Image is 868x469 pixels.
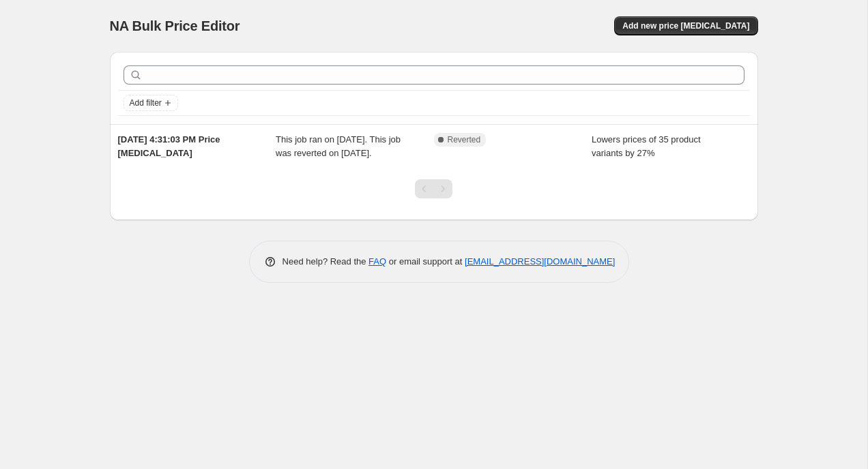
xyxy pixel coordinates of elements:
span: NA Bulk Price Editor [110,18,240,33]
span: Lowers prices of 35 product variants by 27% [592,134,701,158]
button: Add filter [124,95,178,111]
span: Need help? Read the [283,256,369,267]
span: This job ran on [DATE]. This job was reverted on [DATE]. [276,134,401,158]
a: FAQ [368,256,386,267]
a: [EMAIL_ADDRESS][DOMAIN_NAME] [465,256,615,267]
span: or email support at [386,256,465,267]
span: Reverted [448,134,481,145]
button: Add new price [MEDICAL_DATA] [614,16,757,35]
nav: Pagination [415,179,452,198]
span: Add new price [MEDICAL_DATA] [622,20,749,31]
span: [DATE] 4:31:03 PM Price [MEDICAL_DATA] [118,134,220,158]
span: Add filter [130,97,162,108]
